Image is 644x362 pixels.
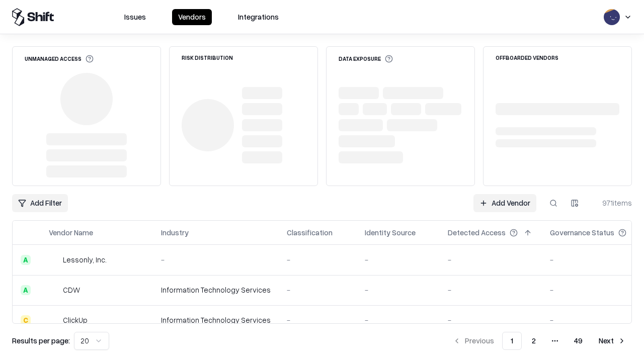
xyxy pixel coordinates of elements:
[232,9,285,25] button: Integrations
[592,198,632,208] div: 971 items
[25,55,94,63] div: Unmanaged Access
[172,9,212,25] button: Vendors
[21,285,31,295] div: A
[49,315,59,325] img: ClickUp
[21,255,31,265] div: A
[161,315,271,325] div: Information Technology Services
[473,194,536,212] a: Add Vendor
[448,227,506,238] div: Detected Access
[287,254,349,265] div: -
[448,285,534,295] div: -
[339,55,393,63] div: Data Exposure
[365,254,432,265] div: -
[49,285,59,295] img: CDW
[12,335,70,346] p: Results per page:
[49,227,93,238] div: Vendor Name
[365,285,432,295] div: -
[161,254,271,265] div: -
[566,332,591,350] button: 49
[287,315,349,325] div: -
[593,332,632,350] button: Next
[448,254,534,265] div: -
[524,332,544,350] button: 2
[49,255,59,265] img: Lessonly, Inc.
[287,285,349,295] div: -
[550,315,642,325] div: -
[12,194,68,212] button: Add Filter
[496,55,558,60] div: Offboarded Vendors
[63,285,80,295] div: CDW
[550,254,642,265] div: -
[448,315,534,325] div: -
[118,9,152,25] button: Issues
[287,227,333,238] div: Classification
[365,227,416,238] div: Identity Source
[502,332,522,350] button: 1
[63,254,107,265] div: Lessonly, Inc.
[365,315,432,325] div: -
[550,227,614,238] div: Governance Status
[21,315,31,325] div: C
[161,285,271,295] div: Information Technology Services
[182,55,233,60] div: Risk Distribution
[550,285,642,295] div: -
[63,315,88,325] div: ClickUp
[161,227,189,238] div: Industry
[447,332,632,350] nav: pagination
